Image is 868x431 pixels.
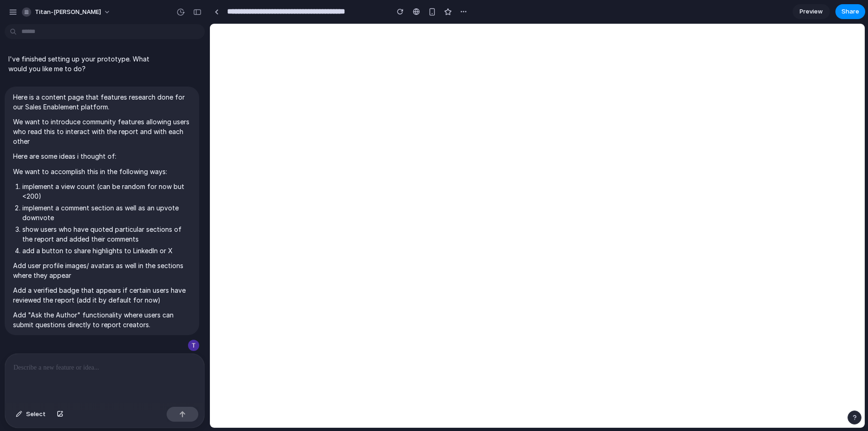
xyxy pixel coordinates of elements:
[22,203,191,222] li: implement a comment section as well as an upvote downvote
[22,182,191,201] li: implement a view count (can be random for now but <200)
[22,224,191,244] li: show users who have quoted particular sections of the report and added their comments
[8,54,164,74] p: I've finished setting up your prototype. What would you like me to do?
[11,407,50,422] button: Select
[13,151,191,161] p: Here are some ideas i thought of:
[835,4,865,19] button: Share
[22,246,191,256] li: add a button to share highlights to LinkedIn or X
[13,310,191,330] p: Add "Ask the Author" functionality where users can submit questions directly to report creators.
[793,4,830,19] a: Preview
[13,117,191,146] p: We want to introduce community features allowing users who read this to interact with the report ...
[18,5,115,20] button: titan-[PERSON_NAME]
[13,167,191,176] p: We want to accomplish this in the following ways:
[26,410,46,419] span: Select
[800,7,823,16] span: Preview
[13,261,191,280] p: Add user profile images/ avatars as well in the sections where they appear
[13,285,191,305] p: Add a verified badge that appears if certain users have reviewed the report (add it by default fo...
[13,92,191,112] p: Here is a content page that features research done for our Sales Enablement platform.
[841,7,859,16] span: Share
[35,7,101,17] span: titan-[PERSON_NAME]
